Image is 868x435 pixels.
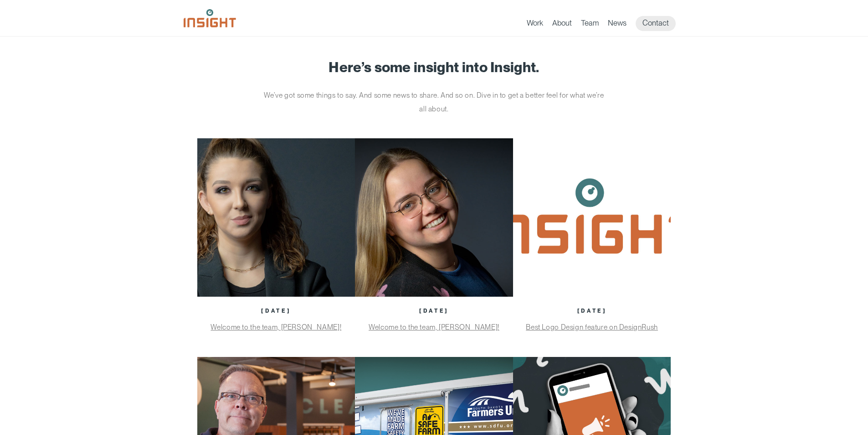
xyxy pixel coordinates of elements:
[211,323,341,331] a: Welcome to the team, [PERSON_NAME]!
[552,18,572,31] a: About
[608,18,627,31] a: News
[209,306,344,316] p: [DATE]
[636,16,676,31] a: Contact
[184,9,236,27] img: Insight Marketing Design
[527,16,685,31] nav: primary navigation menu
[263,89,605,115] p: We’ve got some things to say. And some news to share. And so on. Dive in to get a better feel for...
[581,18,599,31] a: Team
[197,59,671,75] h1: Here’s some insight into Insight.
[524,306,660,316] p: [DATE]
[369,323,499,331] a: Welcome to the team, [PERSON_NAME]!
[526,323,658,331] a: Best Logo Design feature on DesignRush
[366,306,502,316] p: [DATE]
[527,18,543,31] a: Work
